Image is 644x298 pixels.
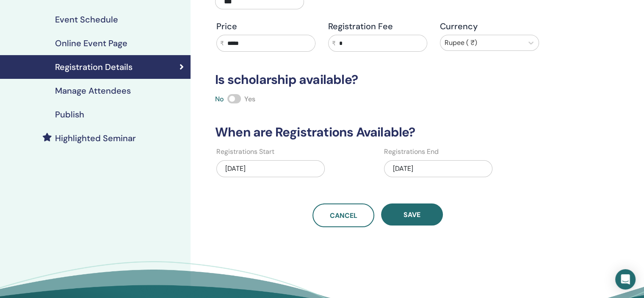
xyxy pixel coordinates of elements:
span: ₹ [332,39,336,48]
h4: Registration Details [55,62,133,72]
span: Cancel [330,211,357,220]
h4: Manage Attendees [55,86,131,96]
h4: Online Event Page [55,38,127,48]
h3: When are Registrations Available? [210,125,545,140]
a: Cancel [312,203,374,227]
label: Registrations Start [216,147,274,157]
button: Save [381,203,443,226]
h4: Highlighted Seminar [55,133,136,143]
h4: Price [216,21,315,31]
div: [DATE] [384,160,492,177]
h4: Registration Fee [328,21,427,31]
label: Registrations End [384,147,439,157]
span: Save [404,210,420,219]
span: ₹ [220,39,224,48]
h3: Is scholarship available? [210,72,545,87]
div: Open Intercom Messenger [615,269,636,290]
span: No [215,95,224,103]
div: [DATE] [216,160,325,177]
span: Yes [244,95,255,103]
h4: Currency [440,21,539,31]
h4: Event Schedule [55,14,118,25]
h4: Publish [55,109,84,120]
